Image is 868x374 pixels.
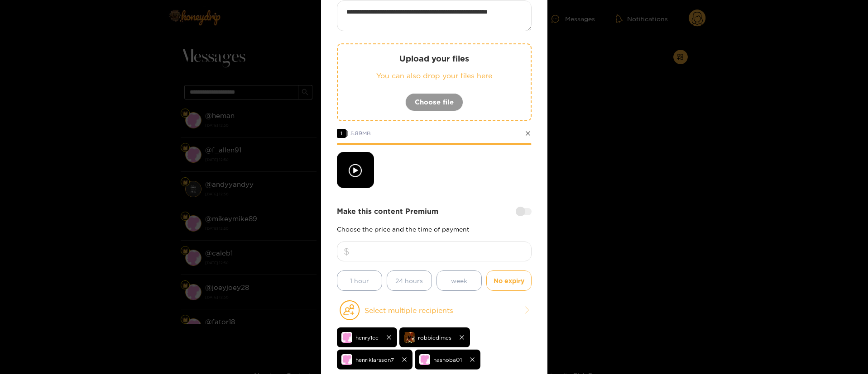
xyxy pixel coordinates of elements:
[404,332,415,343] img: upxnl-screenshot_20250725_032726_gallery.jpg
[341,354,352,365] img: no-avatar.png
[350,275,369,286] span: 1 hour
[418,332,451,343] span: robbiedimes
[494,275,524,286] span: No expiry
[350,130,371,136] span: 5.89 MB
[387,270,432,291] button: 24 hours
[451,275,467,286] span: week
[337,226,532,232] p: Choose the price and the time of payment
[395,275,423,286] span: 24 hours
[486,270,532,291] button: No expiry
[355,332,379,343] span: henry1cc
[337,270,382,291] button: 1 hour
[337,300,532,321] button: Select multiple recipients
[356,71,513,81] p: You can also drop your files here
[356,53,513,64] p: Upload your files
[436,270,482,291] button: week
[355,355,394,365] span: henriklarsson7
[419,354,430,365] img: no-avatar.png
[337,206,438,217] strong: Make this content Premium
[433,355,462,365] span: nashoba01
[341,332,352,343] img: no-avatar.png
[337,129,346,138] span: 1
[405,93,463,111] button: Choose file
